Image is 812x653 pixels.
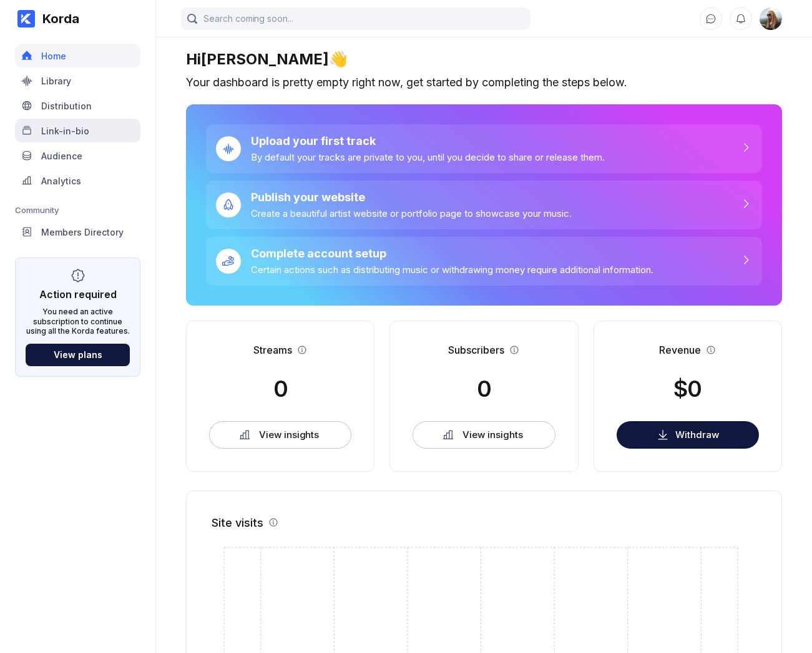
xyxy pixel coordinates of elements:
[54,349,102,360] div: View plans
[273,375,288,402] div: 0
[39,288,117,301] div: Action required
[675,429,719,441] div: Withdraw
[206,237,762,286] a: Complete account setupCertain actions such as distributing music or withdrawing money require add...
[760,7,782,30] img: 160x160
[15,119,140,144] a: Link-in-bio
[206,124,762,173] a: Upload your first trackBy default your tracks are private to you, until you decide to share or re...
[253,344,292,356] div: Streams
[462,429,522,441] div: View insights
[206,181,762,229] a: Publish your websiteCreate a beautiful artist website or portfolio page to showcase your music.
[617,421,759,449] button: Withdraw
[186,76,782,89] div: Your dashboard is pretty empty right now, get started by completing the steps below.
[15,144,140,169] a: Audience
[26,344,130,366] button: View plans
[35,11,79,26] div: Korda
[181,7,531,30] input: Search coming soon...
[41,151,82,161] div: Audience
[251,134,605,147] div: Upload your first track
[251,191,572,204] div: Publish your website
[251,264,653,276] div: Certain actions such as distributing music or withdrawing money require additional information.
[673,375,702,402] div: $0
[41,76,71,86] div: Library
[15,94,140,119] a: Distribution
[259,429,319,441] div: View insights
[448,344,504,356] div: Subscribers
[15,44,140,69] a: Home
[760,7,782,30] div: Alina Verbenchuk
[413,421,555,449] button: View insights
[251,247,653,260] div: Complete account setup
[41,227,124,237] div: Members Directory
[209,421,351,449] button: View insights
[15,205,140,215] div: Community
[41,51,66,61] div: Home
[41,126,89,136] div: Link-in-bio
[41,101,92,111] div: Distribution
[41,176,81,186] div: Analytics
[251,207,572,219] div: Create a beautiful artist website or portfolio page to showcase your music.
[212,516,263,529] div: Site visits
[186,50,782,68] div: Hi [PERSON_NAME] 👋
[659,344,701,356] div: Revenue
[251,151,605,163] div: By default your tracks are private to you, until you decide to share or release them.
[15,220,140,245] a: Members Directory
[477,375,491,402] div: 0
[15,169,140,194] a: Analytics
[15,69,140,94] a: Library
[26,307,130,336] div: You need an active subscription to continue using all the Korda features.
